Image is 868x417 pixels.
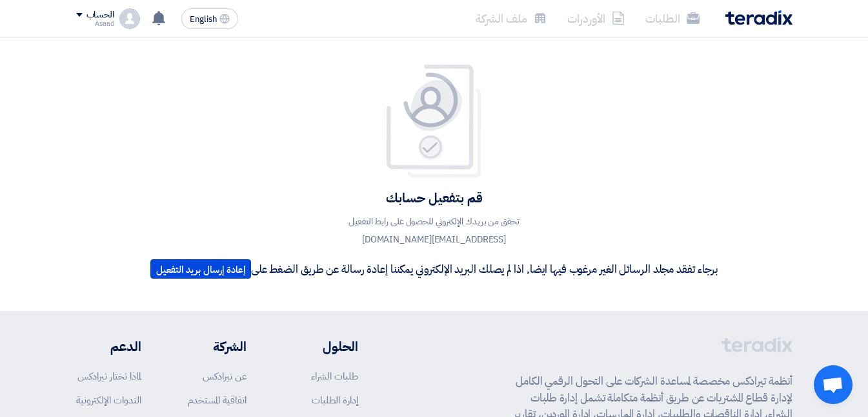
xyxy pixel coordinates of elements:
[383,63,486,179] img: Your account is pending for verification
[318,213,550,249] p: تحقق من بريدك الإلكتروني للحصول على رابط التفعيل [EMAIL_ADDRESS][DOMAIN_NAME]
[190,15,217,24] span: English
[188,393,247,407] a: اتفاقية المستخدم
[76,337,141,356] li: الدعم
[77,369,141,383] a: لماذا تختار تيرادكس
[181,8,238,29] button: English
[179,337,247,356] li: الشركة
[76,393,141,407] a: الندوات الإلكترونية
[76,20,114,27] div: Asaad
[119,8,140,29] img: profile_test.png
[814,365,853,404] div: Open chat
[285,337,358,356] li: الحلول
[150,259,718,279] p: برجاء تفقد مجلد الرسائل الغير مرغوب فيها ايضا, اذا لم يصلك البريد الإلكتروني يمكننا إعادة رسالة ع...
[86,10,114,21] div: الحساب
[150,259,251,279] button: إعادة إرسال بريد التفعيل
[312,393,358,407] a: إدارة الطلبات
[725,10,792,25] img: Teradix logo
[203,369,247,383] a: عن تيرادكس
[150,189,718,206] h4: قم بتفعيل حسابك
[311,369,358,383] a: طلبات الشراء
